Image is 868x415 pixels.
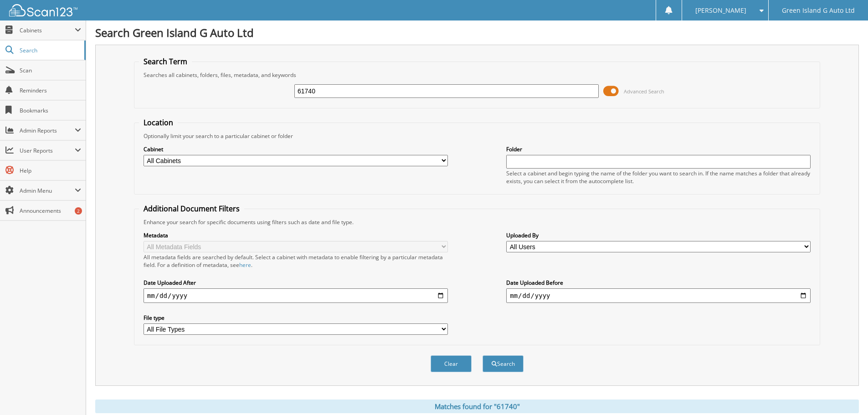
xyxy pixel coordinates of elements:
[20,46,80,54] span: Search
[139,204,244,214] legend: Additional Document Filters
[144,279,448,287] label: Date Uploaded After
[695,8,746,13] span: [PERSON_NAME]
[506,231,811,239] label: Uploaded By
[95,25,859,40] h1: Search Green Island G Auto Ltd
[20,187,75,195] span: Admin Menu
[624,88,664,95] span: Advanced Search
[139,218,815,226] div: Enhance your search for specific documents using filters such as date and file type.
[20,127,75,134] span: Admin Reports
[139,71,815,79] div: Searches all cabinets, folders, files, metadata, and keywords
[20,167,81,174] span: Help
[506,288,811,303] input: end
[144,314,448,322] label: File type
[431,355,472,372] button: Clear
[506,169,811,185] div: Select a cabinet and begin typing the name of the folder you want to search in. If the name match...
[9,4,77,16] img: scan123-logo-white.svg
[144,145,448,153] label: Cabinet
[20,67,81,74] span: Scan
[782,8,855,13] span: Green Island G Auto Ltd
[483,355,524,372] button: Search
[239,261,251,269] a: here
[144,231,448,239] label: Metadata
[144,253,448,269] div: All metadata fields are searched by default. Select a cabinet with metadata to enable filtering b...
[95,400,859,413] div: Matches found for "61740"
[75,207,82,215] div: 2
[139,132,815,140] div: Optionally limit your search to a particular cabinet or folder
[20,207,81,215] span: Announcements
[20,87,81,94] span: Reminders
[139,56,192,67] legend: Search Term
[506,145,811,153] label: Folder
[20,26,75,34] span: Cabinets
[139,118,178,128] legend: Location
[20,147,75,154] span: User Reports
[506,279,811,287] label: Date Uploaded Before
[20,107,81,114] span: Bookmarks
[144,288,448,303] input: start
